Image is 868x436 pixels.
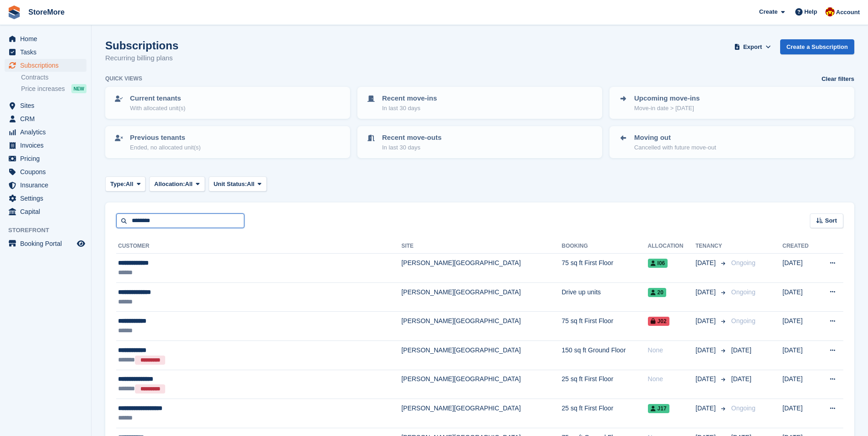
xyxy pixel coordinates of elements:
a: Upcoming move-ins Move-in date > [DATE] [610,88,853,118]
td: 150 sq ft Ground Floor [561,340,647,370]
span: Invoices [20,139,75,152]
td: [PERSON_NAME][GEOGRAPHIC_DATA] [401,399,561,428]
th: Site [401,239,561,254]
td: [PERSON_NAME][GEOGRAPHIC_DATA] [401,312,561,341]
th: Booking [561,239,647,254]
button: Unit Status: All [209,176,267,191]
span: [DATE] [731,375,751,383]
td: [PERSON_NAME][GEOGRAPHIC_DATA] [401,282,561,312]
span: J02 [648,317,669,326]
p: In last 30 days [382,143,442,152]
td: 75 sq ft First Floor [561,312,647,341]
span: Ongoing [731,404,755,412]
p: Cancelled with future move-out [634,143,716,152]
span: J17 [648,404,669,413]
img: stora-icon-8386f47178a22dfd0bd8f6a31ec36ba5ce8667c1dd55bd0f319d3a0aa187defe.svg [7,5,21,19]
span: [DATE] [695,287,717,297]
span: Account [836,8,860,17]
span: [DATE] [695,316,717,326]
a: Contracts [21,73,86,82]
a: menu [5,152,86,165]
a: menu [5,126,86,138]
span: 20 [648,288,666,297]
td: [DATE] [782,312,818,341]
a: Create a Subscription [780,39,854,54]
span: Pricing [20,152,75,165]
span: Capital [20,205,75,218]
span: All [126,180,134,189]
span: I06 [648,259,668,268]
a: menu [5,237,86,250]
span: Settings [20,192,75,205]
span: [DATE] [695,404,717,413]
a: menu [5,112,86,125]
p: Move-in date > [DATE] [634,104,700,113]
p: Recurring billing plans [105,53,178,64]
a: Moving out Cancelled with future move-out [610,127,853,157]
span: Export [743,43,762,52]
span: Home [20,32,75,45]
span: [DATE] [695,374,717,384]
p: With allocated unit(s) [130,104,185,113]
span: Ongoing [731,288,755,296]
a: menu [5,99,86,112]
span: Tasks [20,46,75,58]
a: Price increases NEW [21,84,86,94]
button: Export [733,39,773,54]
a: menu [5,192,86,205]
a: menu [5,32,86,45]
button: Allocation: All [149,176,205,191]
button: Type: All [105,176,146,191]
a: Recent move-ins In last 30 days [358,88,601,118]
th: Customer [116,239,401,254]
div: None [648,374,695,384]
td: Drive up units [561,282,647,312]
h6: Quick views [105,74,142,83]
div: None [648,346,695,355]
span: Price increases [21,85,65,93]
td: [PERSON_NAME][GEOGRAPHIC_DATA] [401,254,561,283]
th: Created [782,239,818,254]
span: Ongoing [731,317,755,324]
span: [DATE] [695,346,717,355]
span: Type: [110,180,126,189]
td: [PERSON_NAME][GEOGRAPHIC_DATA] [401,370,561,399]
a: Recent move-outs In last 30 days [358,127,601,157]
span: Ongoing [731,259,755,266]
a: menu [5,46,86,58]
a: Clear filters [821,74,854,84]
span: Booking Portal [20,237,75,250]
div: NEW [71,84,86,93]
a: menu [5,205,86,218]
span: Insurance [20,179,75,191]
th: Allocation [648,239,695,254]
td: [DATE] [782,399,818,428]
p: Ended, no allocated unit(s) [130,143,201,152]
td: [PERSON_NAME][GEOGRAPHIC_DATA] [401,340,561,370]
span: Subscriptions [20,59,75,72]
span: [DATE] [695,258,717,268]
span: All [247,180,255,189]
span: Sites [20,99,75,112]
td: [DATE] [782,254,818,283]
h1: Subscriptions [105,39,178,52]
td: 25 sq ft First Floor [561,370,647,399]
a: menu [5,179,86,191]
span: Coupons [20,165,75,178]
p: In last 30 days [382,104,437,113]
a: Preview store [75,238,86,249]
span: [DATE] [731,346,751,354]
span: CRM [20,112,75,125]
a: menu [5,165,86,178]
th: Tenancy [695,239,728,254]
a: StoreMore [25,5,68,20]
a: menu [5,139,86,152]
td: [DATE] [782,370,818,399]
td: [DATE] [782,340,818,370]
span: Unit Status: [214,180,247,189]
td: [DATE] [782,282,818,312]
span: All [185,180,193,189]
a: menu [5,59,86,72]
span: Allocation: [154,180,185,189]
span: Sort [825,216,837,225]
